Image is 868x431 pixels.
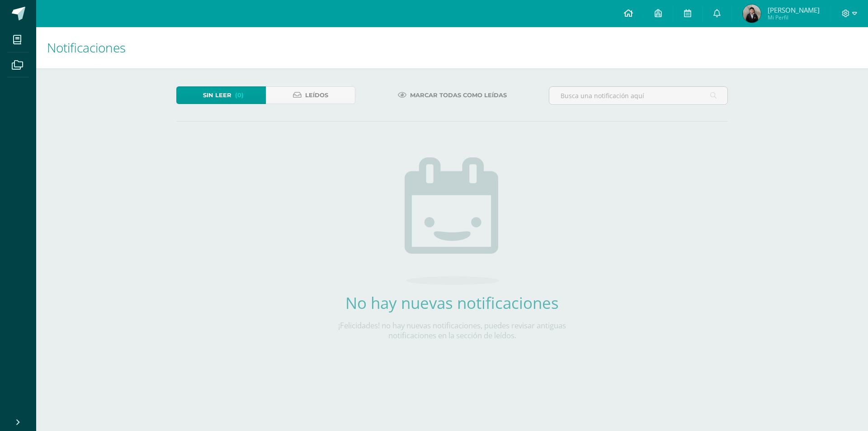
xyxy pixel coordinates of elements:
span: (0) [235,87,244,104]
a: Marcar todas como leídas [387,86,518,104]
span: Sin leer [203,87,231,104]
img: no_activities.png [405,157,500,285]
img: 59311d5ada4c1c23b4d40c14c94066d6.png [743,5,761,23]
input: Busca una notificación aquí [549,87,727,104]
p: ¡Felicidades! no hay nuevas notificaciones, puedes revisar antiguas notificaciones en la sección ... [319,321,585,341]
span: Marcar todas como leídas [410,87,507,104]
a: Sin leer(0) [176,86,266,104]
span: Mi Perfil [768,14,820,21]
span: Notificaciones [47,39,126,56]
a: Leídos [266,86,355,104]
span: Leídos [305,87,328,104]
span: [PERSON_NAME] [768,5,820,14]
h2: No hay nuevas notificaciones [319,292,585,313]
